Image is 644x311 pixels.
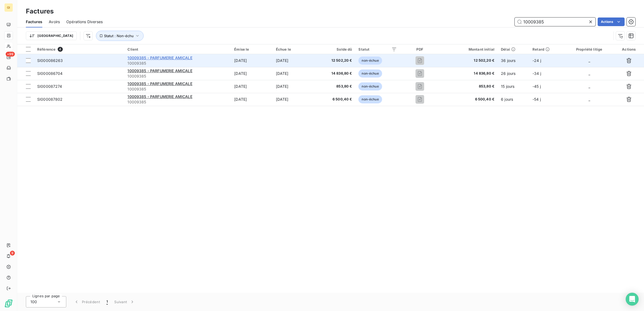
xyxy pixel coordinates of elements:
[532,71,541,76] span: -34 j
[273,67,315,80] td: [DATE]
[498,93,529,106] td: 6 jours
[58,47,63,52] span: 4
[127,55,192,60] span: 10009385 - PARFUMERIE AMICALE
[443,84,494,89] span: 853,80 €
[66,19,103,25] span: Opérations Diverses
[443,58,494,63] span: 12 502,20 €
[104,34,134,38] span: Statut : Non-échu
[37,58,63,63] span: SI000086263
[30,299,37,305] span: 100
[26,32,77,40] button: [GEOGRAPHIC_DATA]
[231,67,273,80] td: [DATE]
[498,54,529,67] td: 36 jours
[501,47,526,51] div: Délai
[358,82,382,90] span: non-échue
[588,58,590,63] span: _
[532,84,541,89] span: -45 j
[26,19,42,25] span: Factures
[37,71,63,76] span: SI000086704
[127,99,228,105] span: 10009385
[318,71,352,76] span: 14 836,80 €
[231,93,273,106] td: [DATE]
[358,95,382,103] span: non-échue
[273,80,315,93] td: [DATE]
[37,97,63,102] span: SI000087802
[127,94,192,99] span: 10009385 - PARFUMERIE AMICALE
[598,18,625,26] button: Actions
[498,80,529,93] td: 15 jours
[403,47,436,51] div: PDF
[273,54,315,67] td: [DATE]
[318,97,352,102] span: 6 500,40 €
[231,54,273,67] td: [DATE]
[568,47,611,51] div: Propriété litige
[37,84,62,89] span: SI000087274
[37,47,56,51] span: Référence
[532,58,541,63] span: -24 j
[588,97,590,102] span: _
[4,3,13,12] div: GI
[358,57,382,65] span: non-échue
[106,299,108,305] span: 1
[318,47,352,51] div: Solde dû
[4,299,13,308] img: Logo LeanPay
[127,86,228,92] span: 10009385
[588,71,590,76] span: _
[231,80,273,93] td: [DATE]
[96,31,144,41] button: Statut : Non-échu
[318,84,352,89] span: 853,80 €
[276,47,311,51] div: Échue le
[358,47,397,51] div: Statut
[626,293,639,306] div: Open Intercom Messenger
[234,47,269,51] div: Émise le
[617,47,641,51] div: Actions
[49,19,60,25] span: Avoirs
[443,47,494,51] div: Montant initial
[6,52,15,57] span: +99
[127,74,228,79] span: 10009385
[10,251,15,256] span: 9
[127,68,192,73] span: 10009385 - PARFUMERIE AMICALE
[71,296,103,307] button: Précédent
[318,58,352,63] span: 12 502,20 €
[532,47,562,51] div: Retard
[127,47,228,51] div: Client
[127,81,192,86] span: 10009385 - PARFUMERIE AMICALE
[127,61,228,66] span: 10009385
[273,93,315,106] td: [DATE]
[26,6,54,16] h3: Factures
[111,296,138,307] button: Suivant
[588,84,590,89] span: _
[498,67,529,80] td: 26 jours
[443,71,494,76] span: 14 836,80 €
[515,18,595,26] input: Rechercher
[358,69,382,78] span: non-échue
[443,97,494,102] span: 6 500,40 €
[103,296,111,307] button: 1
[532,97,541,102] span: -54 j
